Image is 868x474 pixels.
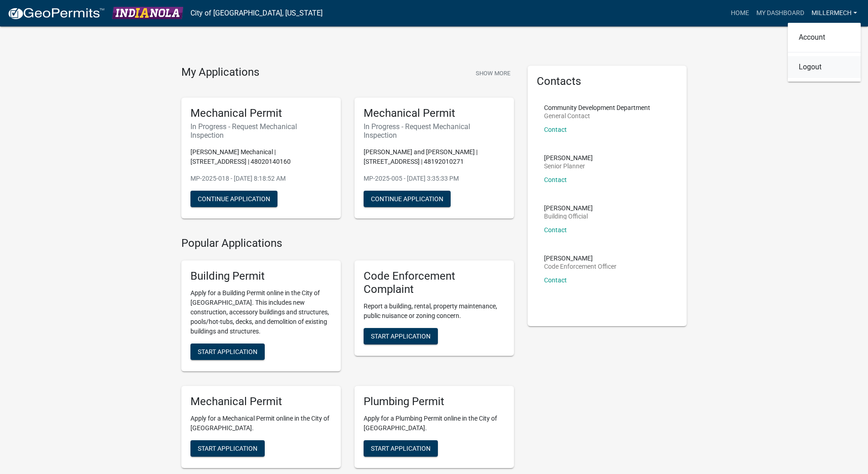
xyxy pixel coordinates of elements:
[364,440,438,457] button: Start Application
[788,26,861,48] a: Account
[544,163,593,169] p: Senior Planner
[190,174,332,183] p: MP-2025-018 - [DATE] 8:18:52 AM
[364,174,505,183] p: MP-2025-005 - [DATE] 3:35:33 PM
[544,205,593,211] p: [PERSON_NAME]
[364,395,505,408] h5: Plumbing Permit
[537,75,678,88] h5: Contacts
[190,147,332,167] p: [PERSON_NAME] Mechanical | [STREET_ADDRESS] | 48020140160
[544,155,593,161] p: [PERSON_NAME]
[112,7,183,19] img: City of Indianola, Iowa
[544,276,567,284] a: Contact
[544,104,650,111] p: Community Development Department
[364,107,505,120] h5: Mechanical Permit
[190,270,332,283] h5: Building Permit
[364,122,505,140] h6: In Progress - Request Mechanical Inspection
[190,414,332,433] p: Apply for a Mechanical Permit online in the City of [GEOGRAPHIC_DATA].
[544,176,567,183] a: Contact
[364,302,505,321] p: Report a building, rental, property maintenance, public nuisance or zoning concern.
[190,344,265,360] button: Start Application
[364,414,505,433] p: Apply for a Plumbing Permit online in the City of [GEOGRAPHIC_DATA].
[190,191,277,207] button: Continue Application
[544,226,567,234] a: Contact
[364,191,451,207] button: Continue Application
[727,5,753,22] a: Home
[544,255,616,261] p: [PERSON_NAME]
[181,237,514,250] h4: Popular Applications
[808,5,861,22] a: MillerMech
[190,5,323,21] a: City of [GEOGRAPHIC_DATA], [US_STATE]
[181,66,259,79] h4: My Applications
[544,126,567,133] a: Contact
[190,107,332,120] h5: Mechanical Permit
[190,122,332,140] h6: In Progress - Request Mechanical Inspection
[788,23,861,82] div: MillerMech
[544,113,650,119] p: General Contact
[364,328,438,344] button: Start Application
[364,270,505,296] h5: Code Enforcement Complaint
[472,66,514,81] button: Show More
[753,5,808,22] a: My Dashboard
[364,147,505,167] p: [PERSON_NAME] and [PERSON_NAME] | [STREET_ADDRESS] | 48192010271
[544,263,616,270] p: Code Enforcement Officer
[544,213,593,219] p: Building Official
[190,440,265,457] button: Start Application
[371,445,431,452] span: Start Application
[371,333,431,340] span: Start Application
[198,445,257,452] span: Start Application
[190,288,332,336] p: Apply for a Building Permit online in the City of [GEOGRAPHIC_DATA]. This includes new constructi...
[198,348,257,355] span: Start Application
[190,395,332,408] h5: Mechanical Permit
[788,56,861,78] a: Logout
